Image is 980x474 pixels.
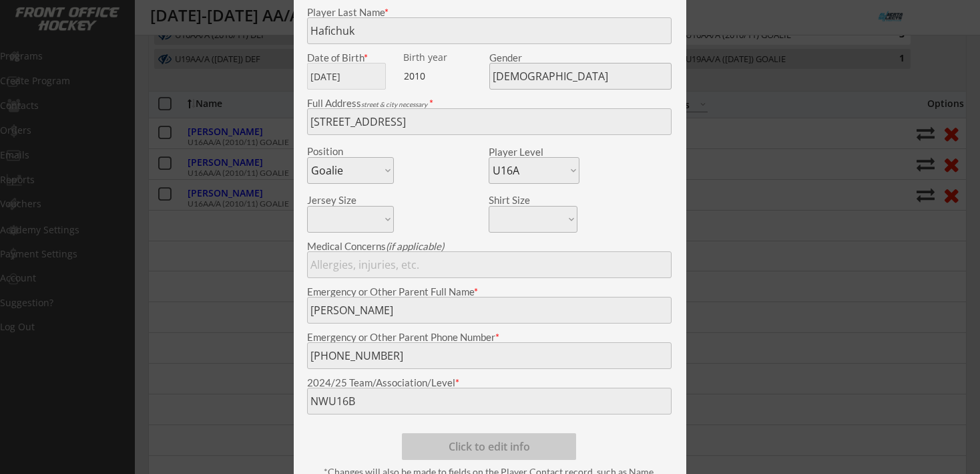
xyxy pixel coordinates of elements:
div: Jersey Size [307,195,376,205]
div: Player Last Name [307,7,672,17]
div: Date of Birth [307,53,394,63]
div: We are transitioning the system to collect and store date of birth instead of just birth year to ... [403,53,487,63]
div: Player Level [489,147,579,157]
em: street & city necessary [361,100,427,108]
div: Full Address [307,98,672,108]
div: Emergency or Other Parent Phone Number [307,332,672,342]
button: Click to edit info [402,433,576,460]
input: Street, City, Province/State [307,108,672,135]
div: 2010 [404,70,487,83]
em: (if applicable) [386,240,444,252]
input: Allergies, injuries, etc. [307,251,672,278]
div: Emergency or Other Parent Full Name [307,287,672,297]
div: Gender [489,53,672,63]
div: Position [307,146,376,156]
div: Birth year [403,53,487,62]
div: 2024/25 Team/Association/Level [307,378,672,388]
div: Shirt Size [489,195,557,205]
div: Medical Concerns [307,241,672,251]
